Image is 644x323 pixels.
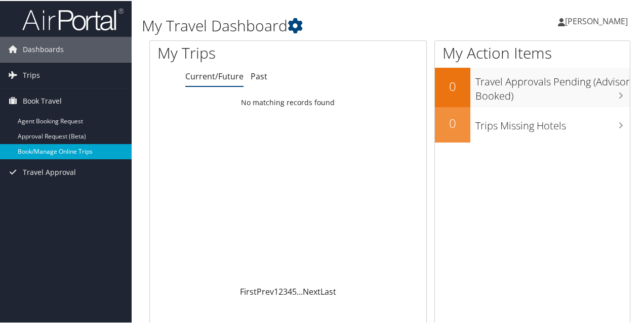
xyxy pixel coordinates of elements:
h2: 0 [435,77,470,94]
h1: My Action Items [435,41,630,63]
span: Book Travel [23,87,62,113]
span: [PERSON_NAME] [565,15,628,26]
a: Last [320,285,336,296]
a: First [240,285,257,296]
span: Travel Approval [23,159,76,184]
h2: 0 [435,114,470,131]
a: 2 [278,285,283,296]
a: Current/Future [185,70,244,81]
a: 5 [292,285,297,296]
a: 4 [288,285,292,296]
a: 0Trips Missing Hotels [435,106,630,142]
span: Trips [23,62,40,87]
a: [PERSON_NAME] [558,5,638,35]
a: Prev [257,285,274,296]
a: 1 [274,285,278,296]
img: airportal-logo.png [22,7,124,30]
h3: Trips Missing Hotels [475,113,630,132]
h1: My Travel Dashboard [142,14,472,35]
td: No matching records found [150,93,426,111]
a: 3 [283,285,288,296]
span: … [297,285,303,296]
a: Past [251,70,267,81]
h3: Travel Approvals Pending (Advisor Booked) [475,69,630,102]
a: 0Travel Approvals Pending (Advisor Booked) [435,67,630,106]
span: Dashboards [23,36,64,61]
a: Next [303,285,320,296]
h1: My Trips [157,41,303,63]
